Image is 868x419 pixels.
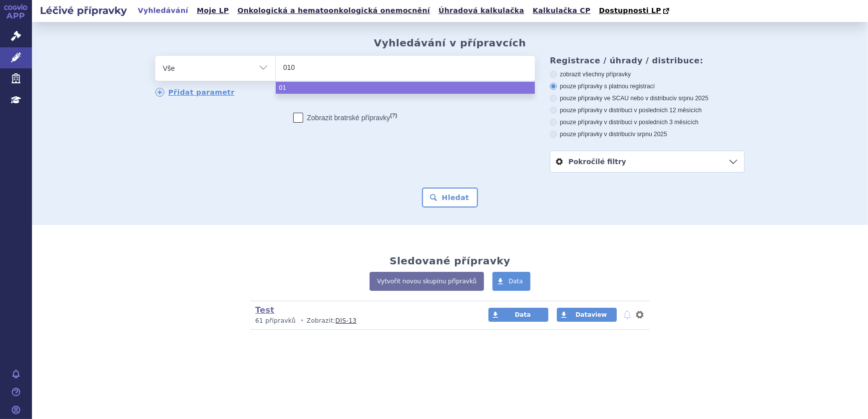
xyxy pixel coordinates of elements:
label: pouze přípravky s platnou registrací [550,82,745,90]
a: Přidat parametr [155,88,235,97]
i: • [298,317,307,325]
a: Dostupnosti LP [596,4,674,18]
button: nastavení [635,309,645,321]
span: Data [508,278,523,285]
a: Vyhledávání [135,4,191,17]
h3: Registrace / úhrady / distribuce: [550,56,745,65]
a: Data [488,308,548,322]
button: notifikace [622,309,632,321]
a: Vytvořit novou skupinu přípravků [370,272,484,291]
a: Pokročilé filtry [550,151,744,172]
abbr: (?) [390,112,397,119]
label: pouze přípravky ve SCAU nebo v distribuci [550,94,745,102]
a: Moje LP [194,4,232,17]
span: 61 přípravků [255,317,296,324]
span: Dataview [575,311,607,318]
a: DIS-13 [336,317,357,324]
a: Kalkulačka CP [530,4,594,17]
span: v srpnu 2025 [674,95,708,102]
label: Zobrazit bratrské přípravky [293,113,398,123]
a: Onkologická a hematoonkologická onemocnění [234,4,433,17]
span: Dostupnosti LP [599,6,661,14]
li: 01 [276,82,535,94]
span: v srpnu 2025 [632,131,667,138]
h2: Vyhledávání v přípravcích [374,37,526,49]
button: Hledat [422,188,478,208]
a: Úhradová kalkulačka [435,4,527,17]
h2: Sledované přípravky [390,255,510,267]
h2: Léčivé přípravky [32,3,135,17]
a: Data [492,272,530,291]
label: pouze přípravky v distribuci [550,130,745,138]
label: pouze přípravky v distribuci v posledních 12 měsících [550,106,745,114]
label: zobrazit všechny přípravky [550,70,745,78]
span: Data [515,311,531,318]
label: pouze přípravky v distribuci v posledních 3 měsících [550,118,745,126]
a: Test [255,305,274,315]
p: Zobrazit: [255,317,469,325]
a: Dataview [557,308,617,322]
